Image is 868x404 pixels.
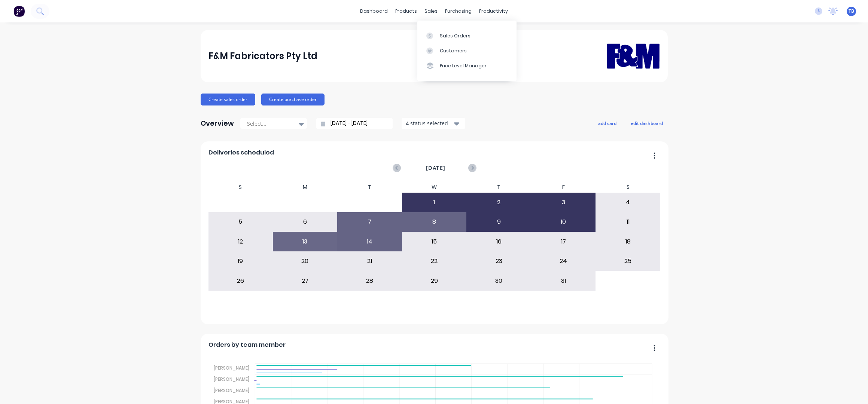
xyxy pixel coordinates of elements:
[596,193,660,212] div: 4
[392,6,421,17] div: products
[273,271,337,290] div: 27
[208,212,272,231] div: 5
[426,164,445,172] span: [DATE]
[402,252,466,270] div: 22
[273,252,337,270] div: 20
[440,33,470,39] div: Sales Orders
[208,232,272,251] div: 12
[417,43,517,58] a: Customers
[531,182,596,193] div: F
[406,119,453,127] div: 4 status selected
[596,252,660,270] div: 25
[467,252,531,270] div: 23
[440,48,467,54] div: Customers
[208,49,317,64] div: F&M Fabricators Pty Ltd
[402,212,466,231] div: 8
[596,212,660,231] div: 11
[467,212,531,231] div: 9
[214,365,249,371] tspan: [PERSON_NAME]
[596,232,660,251] div: 18
[261,94,325,105] button: Create purchase order
[626,118,668,128] button: edit dashboard
[417,58,517,73] a: Price Level Manager
[356,6,392,17] a: dashboard
[273,182,338,193] div: M
[402,271,466,290] div: 29
[201,94,255,105] button: Create sales order
[607,33,660,79] img: F&M Fabricators Pty Ltd
[208,340,286,349] span: Orders by team member
[273,212,337,231] div: 6
[402,193,466,212] div: 1
[214,376,249,382] tspan: [PERSON_NAME]
[421,6,441,17] div: sales
[849,8,854,15] span: TB
[532,232,596,251] div: 17
[402,232,466,251] div: 15
[337,182,402,193] div: T
[532,271,596,290] div: 31
[273,232,337,251] div: 13
[201,116,234,131] div: Overview
[417,28,517,43] a: Sales Orders
[441,6,475,17] div: purchasing
[402,118,465,129] button: 4 status selected
[208,252,272,270] div: 19
[208,182,273,193] div: S
[466,182,531,193] div: T
[13,6,25,17] img: Factory
[596,182,660,193] div: S
[338,252,402,270] div: 21
[532,193,596,212] div: 3
[532,252,596,270] div: 24
[402,182,467,193] div: W
[208,148,274,157] span: Deliveries scheduled
[475,6,512,17] div: productivity
[593,118,621,128] button: add card
[208,271,272,290] div: 26
[338,271,402,290] div: 28
[440,62,487,69] div: Price Level Manager
[532,212,596,231] div: 10
[214,387,249,394] tspan: [PERSON_NAME]
[338,232,402,251] div: 14
[338,212,402,231] div: 7
[467,232,531,251] div: 16
[467,193,531,212] div: 2
[467,271,531,290] div: 30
